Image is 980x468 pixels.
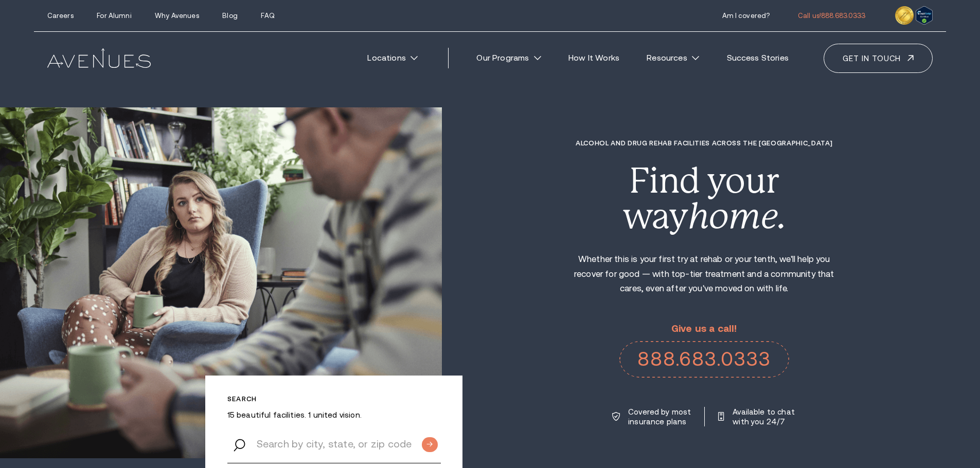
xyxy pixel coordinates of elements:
div: Find your way [564,163,844,234]
a: Call us!888.683.0333 [798,12,866,20]
a: 888.683.0333 [619,341,789,377]
h1: Alcohol and Drug Rehab Facilities across the [GEOGRAPHIC_DATA] [564,139,844,147]
p: Whether this is your first try at rehab or your tenth, we'll help you recover for good — with top... [564,252,844,296]
input: Submit [422,437,438,452]
p: Search [227,395,441,403]
a: Get in touch [824,44,933,73]
span: 888.683.0333 [821,12,866,20]
a: Blog [222,12,238,20]
a: Verify LegitScript Approval for www.avenuesrecovery.com [916,9,933,19]
i: home. [688,196,786,236]
a: How It Works [558,47,630,69]
a: Our Programs [466,47,551,69]
a: Success Stories [716,47,799,69]
a: Why Avenues [155,12,199,20]
p: Available to chat with you 24/7 [733,407,796,426]
a: Available to chat with you 24/7 [718,407,796,426]
p: 15 beautiful facilities. 1 united vision. [227,410,441,420]
input: Search by city, state, or zip code [227,424,441,463]
a: Am I covered? [722,12,770,20]
a: Locations [357,47,429,69]
a: FAQ [261,12,274,20]
a: Covered by most insurance plans [612,407,692,426]
a: Resources [636,47,710,69]
a: Careers [47,12,74,20]
img: Verify Approval for www.avenuesrecovery.com [916,6,933,25]
a: For Alumni [97,12,131,20]
p: Give us a call! [619,324,789,334]
p: Covered by most insurance plans [628,407,692,426]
